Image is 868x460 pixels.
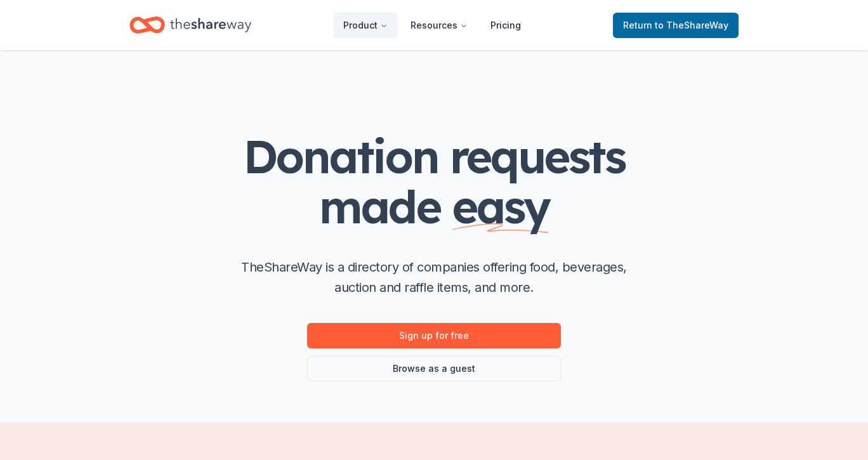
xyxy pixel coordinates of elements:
a: Pricing [480,13,531,38]
a: Sign up for free [307,323,561,348]
p: TheShareWay is a directory of companies offering food, beverages, auction and raffle items, and m... [231,257,637,298]
span: Return [623,18,728,33]
a: Returnto TheShareWay [613,13,739,38]
nav: Main [333,10,531,40]
button: Product [333,13,398,38]
button: Resources [400,13,478,38]
span: to TheShareWay [655,20,728,30]
h1: Donation requests made [180,131,688,232]
a: Browse as a guest [307,356,561,381]
a: Home [129,10,251,40]
span: easy [452,178,549,235]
